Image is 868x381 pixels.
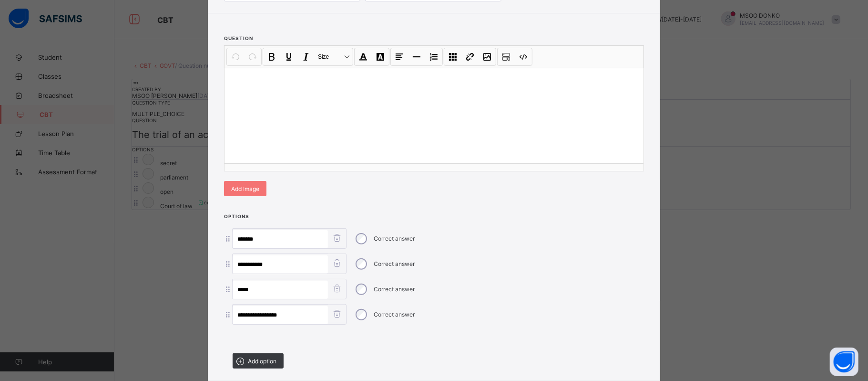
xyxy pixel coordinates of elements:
label: Correct answer [374,286,415,293]
button: Underline [281,49,297,65]
button: Font Color [355,49,371,65]
label: Correct answer [374,311,415,318]
label: Correct answer [374,260,415,267]
label: Correct answer [374,235,415,242]
div: Correct answer [224,254,644,274]
button: Bold [264,49,280,65]
button: Show blocks [498,49,514,65]
span: Add option [248,358,276,365]
button: Redo [245,49,261,65]
button: Open asap [830,348,858,376]
button: List [426,49,442,65]
button: Code view [515,49,531,65]
button: Highlight Color [372,49,388,65]
button: Horizontal line [408,49,425,65]
span: Options [224,213,249,219]
div: Correct answer [224,228,644,249]
button: Align [391,49,408,65]
span: Add Image [231,185,259,192]
button: Undo [227,49,244,65]
button: Link [462,49,478,65]
div: Correct answer [224,279,644,299]
span: question [224,35,253,41]
button: Size [315,49,352,65]
button: Image [479,49,495,65]
button: Italic [298,49,314,65]
button: Table [445,49,461,65]
div: Correct answer [224,304,644,325]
